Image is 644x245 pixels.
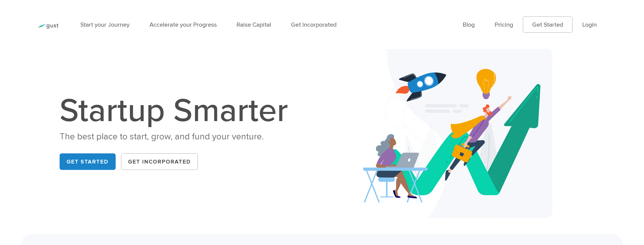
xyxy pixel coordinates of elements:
[60,131,296,142] div: The best place to start, grow, and fund your venture.
[291,21,337,28] a: Get Incorporated
[80,21,130,28] a: Start your Journey
[37,24,58,29] img: Gust Logo
[237,21,271,28] a: Raise Capital
[121,153,198,170] a: Get Incorporated
[149,21,217,28] a: Accelerate your Progress
[60,153,116,170] a: Get Started
[463,21,475,28] a: Blog
[495,21,513,28] a: Pricing
[60,94,296,127] h1: Startup Smarter
[363,49,552,217] img: Startup Smarter Hero
[523,17,572,33] a: Get Started
[582,21,597,28] a: Login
